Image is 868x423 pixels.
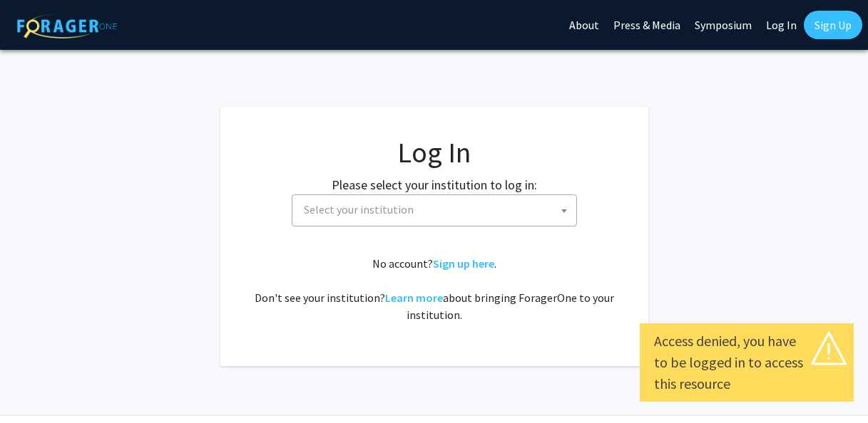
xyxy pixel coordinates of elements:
div: Access denied, you have to be logged in to access this resource [654,330,839,395]
label: Please select your institution to log in: [332,175,537,194]
img: ForagerOne Logo [17,14,117,38]
a: Learn more about bringing ForagerOne to your institution [385,291,443,305]
span: Select your institution [298,195,576,224]
a: Sign Up [804,11,862,39]
span: Select your institution [292,194,577,226]
a: Sign up here [433,256,494,271]
h1: Log In [249,135,620,169]
span: Select your institution [304,202,414,216]
div: No account? . Don't see your institution? about bringing ForagerOne to your institution. [249,255,620,323]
